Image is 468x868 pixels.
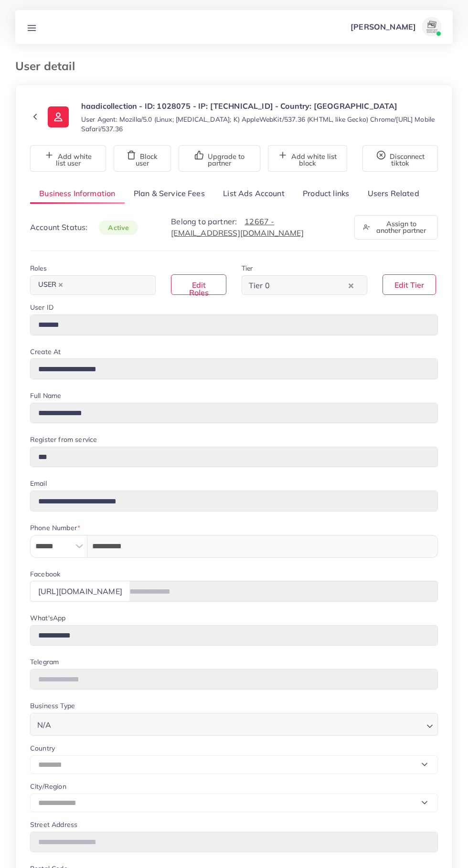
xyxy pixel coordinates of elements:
[30,347,61,356] label: Create At
[34,279,67,292] span: USER
[268,145,347,172] button: Add white list block
[81,115,438,134] small: User Agent: Mozilla/5.0 (Linux; [MEDICAL_DATA]; K) AppleWebKit/537.36 (KHTML, like Gecko) Chrome/...
[30,391,61,400] label: Full Name
[247,279,272,293] span: Tier 0
[30,820,77,829] label: Street Address
[30,303,53,312] label: User ID
[30,145,106,172] button: Add white list user
[68,278,143,293] input: Search for option
[30,183,125,204] a: Business Information
[48,106,69,127] img: ic-user-info.36bf1079.svg
[30,479,47,488] label: Email
[345,17,445,36] a: [PERSON_NAME]avatar
[171,216,343,239] p: Belong to partner:
[30,701,75,711] label: Business Type
[362,145,438,172] button: Disconnect tiktok
[242,275,367,295] div: Search for option
[30,275,156,295] div: Search for option
[15,59,83,73] h3: User detail
[358,183,428,204] a: Users Related
[242,263,253,273] label: Tier
[422,17,441,36] img: avatar
[30,569,60,579] label: Facebook
[30,782,66,791] label: City/Region
[99,220,138,235] span: active
[58,282,63,287] button: Deselect USER
[273,278,346,293] input: Search for option
[383,274,436,295] button: Edit Tier
[30,221,138,233] p: Account Status:
[30,613,65,623] label: What'sApp
[30,263,47,273] label: Roles
[30,743,55,753] label: Country
[171,274,226,295] button: Edit Roles
[30,581,130,601] div: [URL][DOMAIN_NAME]
[30,523,80,533] label: Phone Number
[294,183,358,204] a: Product links
[349,280,353,291] button: Clear Selected
[214,183,294,204] a: List Ads Account
[30,657,59,667] label: Telegram
[351,21,416,32] p: [PERSON_NAME]
[114,145,171,172] button: Block user
[125,183,214,204] a: Plan & Service Fees
[35,718,53,732] span: N/A
[81,100,438,112] p: haadicollection - ID: 1028075 - IP: [TECHNICAL_ID] - Country: [GEOGRAPHIC_DATA]
[54,716,423,732] input: Search for option
[179,145,260,172] button: Upgrade to partner
[30,713,438,735] div: Search for option
[354,215,438,240] button: Assign to another partner
[30,435,97,444] label: Register from service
